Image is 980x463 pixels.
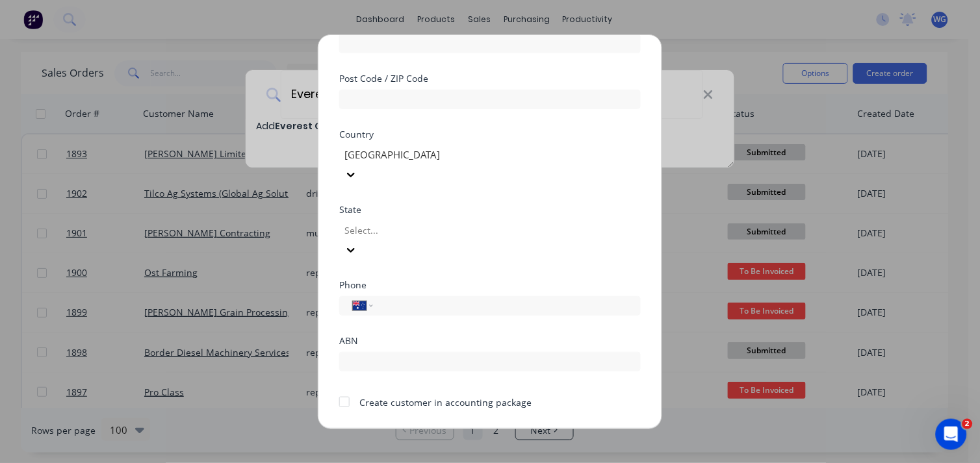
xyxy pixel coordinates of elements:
[339,129,641,138] div: Country
[359,395,532,408] div: Create customer in accounting package
[339,336,641,345] div: ABN
[962,419,973,429] span: 2
[339,205,641,214] div: State
[339,73,641,82] div: Post Code / ZIP Code
[936,419,967,450] iframe: Intercom live chat
[339,280,641,289] div: Phone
